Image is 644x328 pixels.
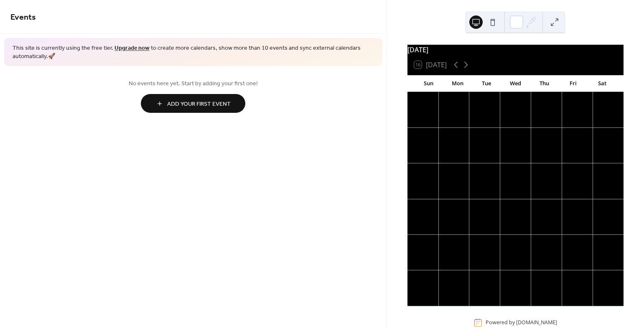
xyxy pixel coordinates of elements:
div: Thu [530,75,559,92]
div: 8 [502,272,509,279]
div: 7 [410,130,416,136]
div: 2 [533,237,540,243]
div: Fri [559,75,588,92]
div: 8 [441,130,447,136]
div: 3 [564,237,570,243]
div: 14 [410,165,416,172]
div: 6 [441,272,447,279]
div: 20 [595,165,601,172]
div: 29 [441,237,447,243]
div: 21 [410,201,416,208]
div: 12 [564,130,570,136]
div: 17 [502,165,509,172]
div: 16 [471,165,478,172]
div: 18 [533,165,540,172]
a: Upgrade now [115,43,150,54]
div: 4 [533,94,540,101]
div: 5 [410,272,416,279]
div: 4 [595,237,601,243]
div: Mon [443,75,472,92]
div: 1 [441,94,447,101]
div: 11 [533,130,540,136]
div: 15 [441,165,447,172]
div: 24 [502,201,509,208]
div: 13 [595,130,601,136]
div: 9 [533,272,540,279]
div: 3 [502,94,509,101]
div: 28 [410,237,416,243]
span: No events here yet. Start by adding your first one! [10,79,376,88]
span: Add Your First Event [167,100,231,109]
div: 7 [471,272,478,279]
div: [DATE] [407,45,624,55]
div: 10 [564,272,570,279]
div: 10 [502,130,509,136]
div: Sat [588,75,617,92]
div: 30 [471,237,478,243]
div: Powered by [486,319,557,326]
div: 27 [595,201,601,208]
div: Sun [414,75,443,92]
a: [DOMAIN_NAME] [516,319,557,326]
div: Tue [472,75,501,92]
div: 22 [441,201,447,208]
div: 23 [471,201,478,208]
div: 2 [471,94,478,101]
span: Events [10,9,36,25]
div: 6 [595,94,601,101]
div: 19 [564,165,570,172]
a: Add Your First Event [10,94,376,113]
span: This site is currently using the free tier. to create more calendars, show more than 10 events an... [13,44,374,61]
button: Add Your First Event [141,94,245,113]
div: 26 [564,201,570,208]
div: 31 [410,94,416,101]
div: 5 [564,94,570,101]
div: 1 [502,237,509,243]
div: 25 [533,201,540,208]
div: 9 [471,130,478,136]
div: 11 [595,272,601,279]
div: Wed [501,75,530,92]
